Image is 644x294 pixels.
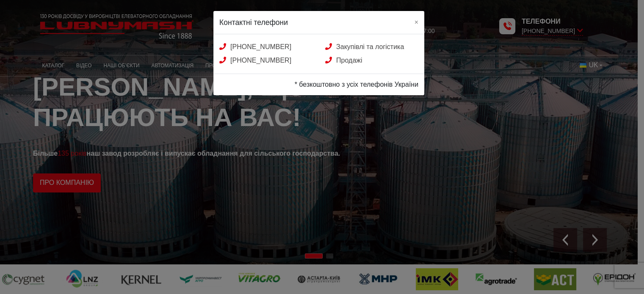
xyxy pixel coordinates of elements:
button: Close [409,11,424,33]
a: Закупівлі та логістика [325,43,404,50]
h5: Контактні телефони [219,17,288,28]
div: * безкоштовно з усіх телефонів України [213,74,424,95]
a: [PHONE_NUMBER] [219,43,291,50]
a: [PHONE_NUMBER] [219,57,291,64]
a: Продажі [325,57,362,64]
span: × [415,19,418,26]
